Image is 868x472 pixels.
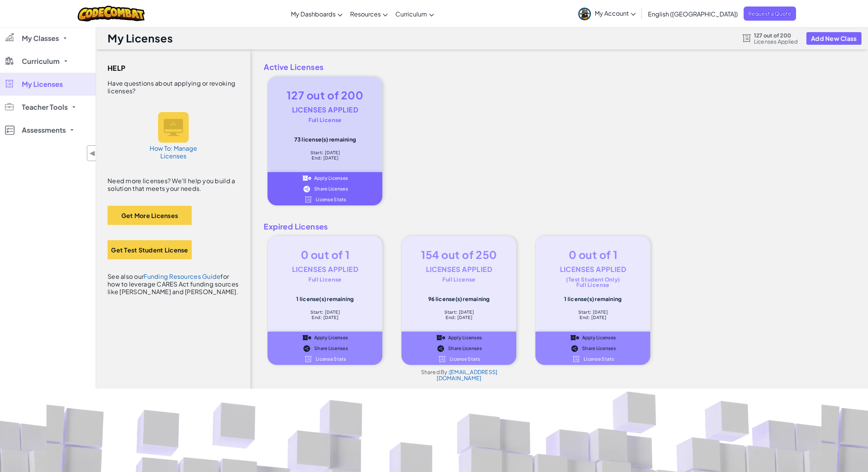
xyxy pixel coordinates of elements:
div: Licenses Applied [413,262,505,277]
a: Resources [346,3,392,24]
div: See also our for how to leverage CARES Act funding sources like [PERSON_NAME] and [PERSON_NAME]. [108,273,239,296]
button: Add New Class [806,32,861,45]
span: Curriculum [22,58,60,65]
img: CodeCombat logo [78,6,145,21]
span: License Stats [584,357,614,361]
span: Active Licenses [258,61,860,73]
div: 0 out of 1 [279,247,371,262]
a: How To: Manage Licenses [145,104,202,168]
span: Curriculum [395,10,427,18]
span: License Stats [316,197,346,202]
h1: My Licenses [108,31,173,46]
span: My Account [595,9,636,17]
div: 127 out of 200 [279,88,371,103]
div: 154 out of 250 [413,247,505,262]
div: 73 license(s) remaining [279,136,371,142]
div: Full License [547,282,639,287]
img: IconShare_Black.svg [302,345,311,352]
img: IconShare_White.svg [302,186,311,192]
h5: How To: Manage Licenses [148,145,198,160]
img: IconLicense_White.svg [304,356,313,363]
span: My Classes [22,35,59,42]
div: Start: [DATE] [279,309,371,315]
span: Apply Licenses [448,335,482,340]
span: Share Licenses [314,346,348,351]
div: Shared By: [401,369,516,381]
a: Curriculum [392,3,438,24]
div: Start: [DATE] [279,150,371,155]
img: IconLicense_White.svg [572,356,581,363]
img: avatar [578,8,591,20]
img: IconApplyLicenses_Black.svg [570,334,579,341]
span: My Licenses [22,81,63,88]
a: My Account [574,2,640,26]
div: 1 license(s) remaining [279,296,371,302]
span: Apply Licenses [314,335,348,340]
span: English ([GEOGRAPHIC_DATA]) [648,10,738,18]
span: Assessments [22,127,66,133]
div: Full License [279,117,371,122]
span: ◀ [89,148,96,159]
div: 96 license(s) remaining [413,296,505,302]
img: IconShare_Black.svg [436,345,445,352]
span: License Stats [450,357,480,361]
a: Request a Quote [744,7,796,21]
a: My Dashboards [287,3,346,24]
a: [EMAIL_ADDRESS][DOMAIN_NAME] [437,368,497,381]
span: 127 out of 200 [754,32,798,38]
div: Start: [DATE] [547,309,639,315]
span: Help [108,62,126,74]
div: Licenses Applied [279,103,371,117]
div: Need more licenses? We'll help you build a solution that meets your needs. [108,177,239,192]
div: End: [DATE] [279,155,371,161]
div: End: [DATE] [413,315,505,320]
span: Expired Licenses [258,221,860,232]
span: Share Licenses [582,346,616,351]
div: Licenses Applied [279,262,371,277]
img: IconApplyLicenses_White.svg [302,175,311,182]
span: Share Licenses [448,346,482,351]
div: Licenses Applied [547,262,639,277]
div: Start: [DATE] [413,309,505,315]
span: Apply Licenses [582,335,616,340]
div: 0 out of 1 [547,247,639,262]
a: English ([GEOGRAPHIC_DATA]) [644,3,742,24]
img: IconApplyLicenses_Black.svg [436,334,445,341]
img: IconShare_Black.svg [570,345,579,352]
div: (Test Student Only) [547,277,639,282]
img: IconLicense_White.svg [304,196,313,203]
img: IconLicense_White.svg [438,356,447,363]
div: End: [DATE] [279,315,371,320]
div: End: [DATE] [547,315,639,320]
span: My Dashboards [291,10,336,18]
div: Full License [413,277,505,282]
span: Share Licenses [314,187,348,191]
button: Get Test Student License [108,240,192,259]
span: Teacher Tools [22,104,68,111]
span: Licenses Applied [754,38,798,44]
div: Have questions about applying or revoking licenses? [108,80,239,95]
div: Full License [279,277,371,282]
button: Get More Licenses [108,206,192,225]
span: License Stats [316,357,346,361]
div: 1 license(s) remaining [547,296,639,302]
span: Apply Licenses [314,176,348,181]
span: Resources [350,10,381,18]
a: Funding Resources Guide [144,272,220,280]
img: IconApplyLicenses_Black.svg [302,334,311,341]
